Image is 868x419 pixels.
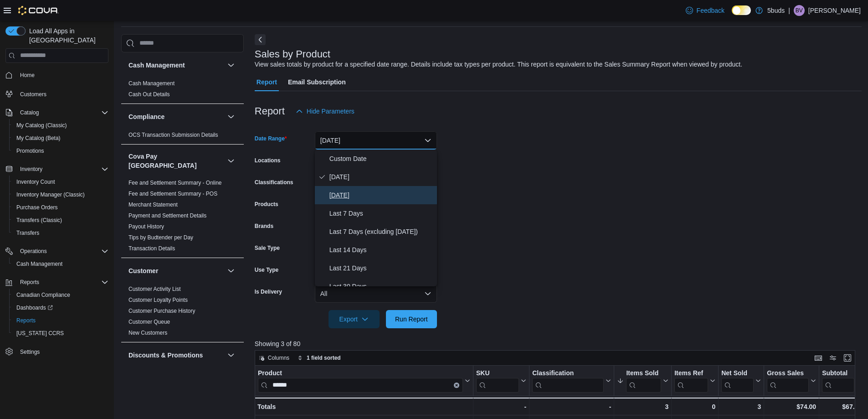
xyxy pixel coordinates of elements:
[307,107,354,116] span: Hide Parameters
[674,401,715,412] div: 0
[255,201,278,208] label: Products
[128,152,224,170] button: Cova Pay [GEOGRAPHIC_DATA]
[128,212,206,219] span: Payment and Settlement Details
[329,190,433,201] span: [DATE]
[16,217,62,224] span: Transfers (Classic)
[128,223,164,230] span: Payout History
[255,288,282,295] label: Is Delivery
[13,202,108,213] span: Purchase Orders
[16,134,61,142] span: My Catalog (Beta)
[128,266,224,275] button: Customer
[128,286,181,292] a: Customer Activity List
[128,285,181,293] span: Customer Activity List
[674,369,708,393] div: Items Ref
[128,61,185,70] h3: Cash Management
[617,369,668,393] button: Items Sold
[121,177,244,258] div: Cova Pay [GEOGRAPHIC_DATA]
[13,302,108,313] span: Dashboards
[767,5,785,16] p: 5buds
[16,107,108,118] span: Catalog
[128,297,188,303] a: Customer Loyalty Points
[255,135,287,142] label: Date Range
[626,369,661,393] div: Items Sold
[329,171,433,182] span: [DATE]
[16,277,43,288] button: Reports
[255,34,266,45] button: Next
[767,401,816,412] div: $74.00
[9,201,112,214] button: Purchase Orders
[9,301,112,314] a: Dashboards
[121,129,244,144] div: Compliance
[329,153,433,164] span: Custom Date
[268,354,289,362] span: Columns
[13,328,67,339] a: [US_STATE] CCRS
[255,339,862,348] p: Showing 3 of 80
[13,290,74,300] a: Canadian Compliance
[255,60,742,69] div: View sales totals by product for a specified date range. Details include tax types per product. T...
[721,369,761,393] button: Net Sold
[16,246,108,257] span: Operations
[20,91,46,98] span: Customers
[315,285,437,303] button: All
[16,330,64,337] span: [US_STATE] CCRS
[16,317,36,324] span: Reports
[226,155,236,166] button: Cova Pay [GEOGRAPHIC_DATA]
[2,106,112,119] button: Catalog
[9,214,112,227] button: Transfers (Classic)
[128,212,206,219] a: Payment and Settlement Details
[329,263,433,274] span: Last 21 Days
[128,179,222,186] span: Fee and Settlement Summary - Online
[16,164,46,175] button: Inventory
[13,228,43,238] a: Transfers
[9,132,112,145] button: My Catalog (Beta)
[13,133,108,144] span: My Catalog (Beta)
[842,352,853,363] button: Enter fullscreen
[532,369,611,393] button: Classification
[128,296,188,304] span: Customer Loyalty Points
[128,351,224,360] button: Discounts & Promotions
[16,204,58,211] span: Purchase Orders
[288,73,346,91] span: Email Subscription
[532,401,611,412] div: -
[255,49,330,60] h3: Sales by Product
[682,1,728,20] a: Feedback
[2,245,112,258] button: Operations
[16,88,108,99] span: Customers
[386,310,437,328] button: Run Report
[822,369,854,378] div: Subtotal
[476,369,519,378] div: SKU
[258,369,463,393] div: Product
[395,315,428,324] span: Run Report
[2,163,112,176] button: Inventory
[813,352,824,363] button: Keyboard shortcuts
[827,352,838,363] button: Display options
[767,369,809,378] div: Gross Sales
[532,369,604,393] div: Classification
[257,73,277,91] span: Report
[16,69,108,81] span: Home
[13,259,66,269] a: Cash Management
[315,131,437,150] button: [DATE]
[5,65,108,382] nav: Complex example
[9,188,112,201] button: Inventory Manager (Classic)
[257,401,470,412] div: Totals
[9,289,112,301] button: Canadian Compliance
[9,327,112,340] button: [US_STATE] CCRS
[128,329,167,336] span: New Customers
[128,61,224,70] button: Cash Management
[13,259,108,269] span: Cash Management
[128,201,178,208] span: Merchant Statement
[128,308,195,314] a: Customer Purchase History
[796,5,803,16] span: BV
[255,157,281,164] label: Locations
[794,5,805,16] div: Brandon Venne
[767,369,816,393] button: Gross Sales
[822,369,854,393] div: Subtotal
[255,244,280,252] label: Sale Type
[128,112,224,121] button: Compliance
[16,229,39,237] span: Transfers
[128,351,203,360] h3: Discounts & Promotions
[329,244,433,255] span: Last 14 Days
[788,5,790,16] p: |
